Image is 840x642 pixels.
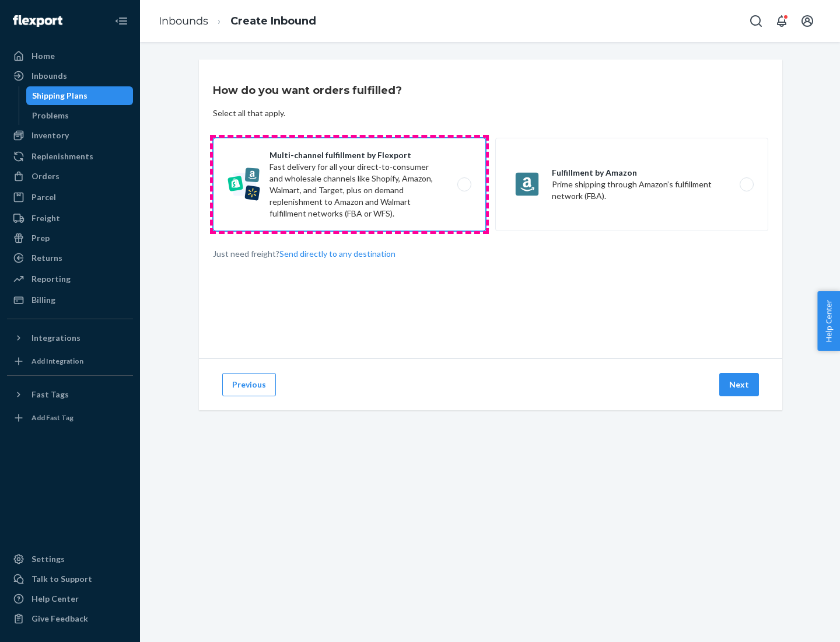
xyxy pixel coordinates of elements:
div: Add Fast Tag [32,413,73,423]
a: Inbounds [159,15,208,27]
div: Freight [32,212,60,224]
a: Replenishments [7,147,133,166]
a: Orders [7,167,133,186]
div: Add Integration [32,356,83,366]
a: Returns [7,249,133,267]
ol: breadcrumbs [149,4,325,39]
a: Add Fast Tag [7,409,133,427]
a: Problems [26,106,134,125]
div: Settings [32,553,65,565]
h3: How do you want orders fulfilled? [213,83,402,98]
a: Help Center [7,589,133,608]
a: Talk to Support [7,570,133,588]
div: Help Center [32,593,79,605]
a: Add Integration [7,352,133,371]
a: Inbounds [7,67,133,85]
button: Previous [222,373,276,396]
a: Inventory [7,126,133,145]
button: Next [719,373,759,396]
a: Freight [7,209,133,228]
a: Shipping Plans [26,86,134,105]
p: Just need freight? [213,248,395,260]
div: Billing [32,294,55,306]
img: Flexport logo [13,15,62,27]
div: Home [32,50,55,62]
div: Reporting [32,273,71,285]
button: Open Search Box [744,9,768,33]
div: Integrations [32,332,80,344]
button: Send directly to any destination [279,248,395,260]
div: Inbounds [32,70,67,82]
button: Help Center [817,291,840,351]
div: Parcel [32,191,56,203]
button: Close Navigation [110,9,133,33]
div: Problems [32,110,69,121]
div: Orders [32,170,60,182]
div: Shipping Plans [32,90,87,102]
div: Replenishments [32,151,93,162]
div: Prep [32,232,50,244]
button: Open notifications [770,9,793,33]
div: Fast Tags [32,389,69,400]
div: Returns [32,252,62,264]
a: Settings [7,550,133,568]
a: Reporting [7,270,133,288]
a: Parcel [7,188,133,207]
div: Talk to Support [32,573,92,585]
button: Give Feedback [7,609,133,628]
div: Inventory [32,130,69,141]
button: Open account menu [796,9,819,33]
div: Give Feedback [32,613,88,624]
a: Create Inbound [230,15,316,27]
button: Integrations [7,329,133,347]
div: Select all that apply. [213,107,285,119]
a: Billing [7,291,133,309]
a: Prep [7,229,133,247]
button: Fast Tags [7,385,133,404]
a: Home [7,47,133,65]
